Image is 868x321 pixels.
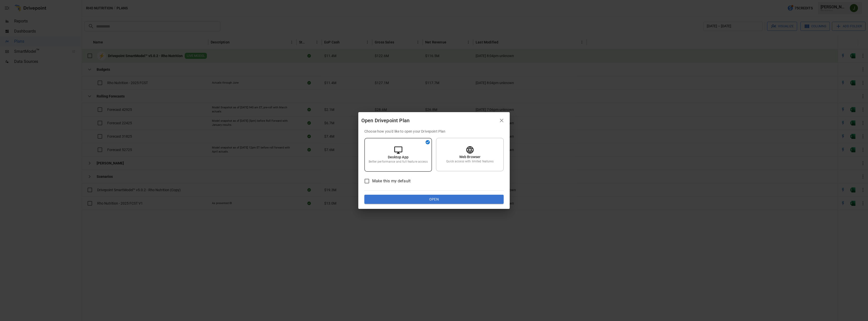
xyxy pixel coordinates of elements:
p: Choose how you'd like to open your Drivepoint Plan [364,129,504,134]
p: Web Browser [459,154,481,159]
div: Open Drivepoint Plan [361,116,497,125]
p: Desktop App [388,155,409,160]
p: Better performance and full feature access [369,160,427,164]
span: Make this my default [372,178,411,184]
p: Quick access with limited features [446,159,493,164]
button: Open [364,195,504,204]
